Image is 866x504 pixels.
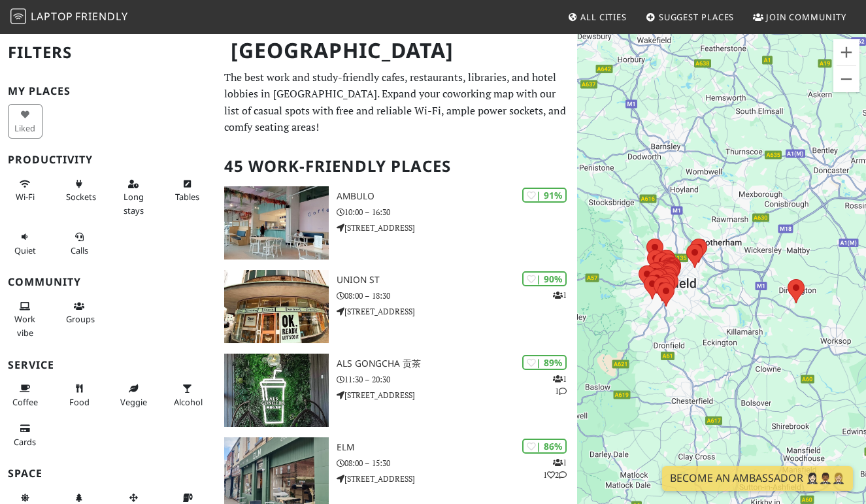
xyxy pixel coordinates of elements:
div: | 90% [522,271,567,286]
span: Veggie [120,396,147,408]
span: Long stays [124,191,144,216]
div: | 89% [522,355,567,370]
h3: ELM [337,442,577,453]
h3: Space [8,467,208,480]
p: 1 1 2 [543,456,567,481]
span: Join Community [766,11,846,23]
span: Laptop [31,9,73,24]
a: Union St | 90% 1 Union St 08:00 – 18:30 [STREET_ADDRESS] [216,270,577,343]
span: Stable Wi-Fi [16,191,35,203]
span: Quiet [14,244,36,256]
div: | 86% [522,439,567,454]
h3: Productivity [8,154,208,166]
p: [STREET_ADDRESS] [337,389,577,401]
h3: My Places [8,85,208,97]
button: Coffee [8,378,42,412]
p: 1 1 [553,373,567,397]
p: 08:00 – 18:30 [337,290,577,302]
span: Alcohol [174,396,203,408]
span: All Cities [580,11,627,23]
h3: ALS Gongcha 贡茶 [337,358,577,369]
h3: Union St [337,275,577,286]
button: Alcohol [170,378,205,412]
span: People working [14,313,35,338]
a: Become an Ambassador 🤵🏻‍♀️🤵🏾‍♂️🤵🏼‍♀️ [662,466,853,491]
h3: Community [8,276,208,288]
span: Friendly [75,9,127,24]
button: Zoom in [833,39,859,65]
button: Cards [8,418,42,452]
a: Ambulo | 91% Ambulo 10:00 – 16:30 [STREET_ADDRESS] [216,186,577,260]
span: Suggest Places [659,11,735,23]
button: Food [62,378,97,412]
h3: Service [8,359,208,371]
img: LaptopFriendly [10,8,26,24]
span: Group tables [66,313,95,325]
p: 11:30 – 20:30 [337,373,577,386]
h2: 45 Work-Friendly Places [224,146,569,186]
button: Veggie [116,378,151,412]
p: [STREET_ADDRESS] [337,305,577,318]
a: LaptopFriendly LaptopFriendly [10,6,128,29]
img: Union St [224,270,329,343]
p: The best work and study-friendly cafes, restaurants, libraries, and hotel lobbies in [GEOGRAPHIC_... [224,69,569,136]
button: Groups [62,295,97,330]
button: Tables [170,173,205,208]
p: [STREET_ADDRESS] [337,473,577,485]
img: Ambulo [224,186,329,260]
h2: Filters [8,33,208,73]
span: Work-friendly tables [175,191,199,203]
button: Calls [62,226,97,261]
h1: [GEOGRAPHIC_DATA] [220,33,575,69]
button: Quiet [8,226,42,261]
a: All Cities [562,5,632,29]
a: ALS Gongcha 贡茶 | 89% 11 ALS Gongcha 贡茶 11:30 – 20:30 [STREET_ADDRESS] [216,354,577,427]
p: [STREET_ADDRESS] [337,222,577,234]
a: Join Community [748,5,852,29]
span: Food [69,396,90,408]
button: Zoom out [833,66,859,92]
button: Sockets [62,173,97,208]
span: Video/audio calls [71,244,88,256]
p: 1 [553,289,567,301]
div: | 91% [522,188,567,203]
h3: Ambulo [337,191,577,202]
p: 10:00 – 16:30 [337,206,577,218]
span: Credit cards [14,436,36,448]
span: Power sockets [66,191,96,203]
a: Suggest Places [641,5,740,29]
p: 08:00 – 15:30 [337,457,577,469]
img: ALS Gongcha 贡茶 [224,354,329,427]
button: Wi-Fi [8,173,42,208]
span: Coffee [12,396,38,408]
button: Long stays [116,173,151,221]
button: Work vibe [8,295,42,343]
